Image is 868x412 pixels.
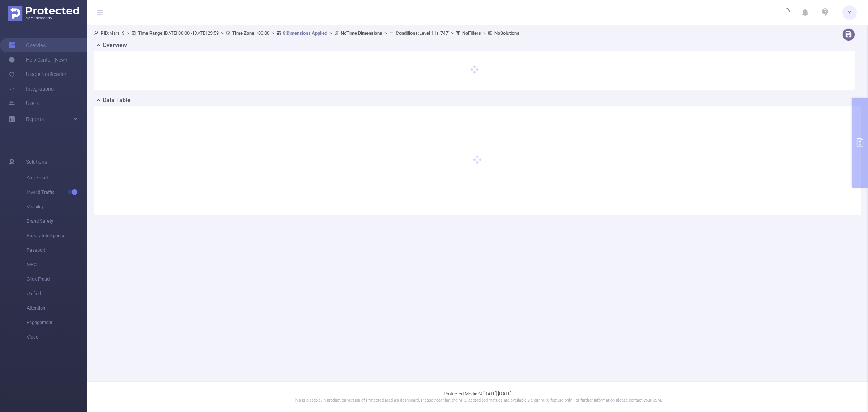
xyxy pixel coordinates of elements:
span: > [382,30,389,36]
a: Users [9,96,39,110]
a: Reports [26,112,44,126]
b: Time Range: [138,30,164,36]
h2: Data Table [103,96,131,105]
i: icon: loading [781,8,790,18]
span: Video [27,330,87,344]
span: > [327,30,334,36]
span: > [481,30,488,36]
span: Engagement [27,315,87,330]
span: Invalid Traffic [27,185,87,199]
span: Y [848,5,851,20]
u: 8 Dimensions Applied [283,30,327,36]
span: Passport [27,243,87,257]
span: Attention [27,301,87,315]
span: > [269,30,276,36]
span: Reports [26,116,44,122]
footer: Protected Media © [DATE]-[DATE] [87,381,868,412]
span: > [124,30,131,36]
span: Level 1 Is '747' [396,30,449,36]
span: > [449,30,456,36]
img: Protected Media [8,6,79,21]
b: Conditions : [396,30,419,36]
b: PID: [101,30,109,36]
a: Help Center (New) [9,52,67,67]
b: No Filters [462,30,481,36]
span: Visibility [27,199,87,214]
a: Overview [9,38,47,52]
span: MRC [27,257,87,272]
b: No Time Dimensions [341,30,382,36]
span: Solutions [26,155,47,169]
a: Usage Notification [9,67,68,81]
p: This is a stable, in production version of Protected Media's dashboard. Please note that the MRC ... [105,398,850,404]
span: Brand Safety [27,214,87,228]
span: Unified [27,286,87,301]
span: Anti-Fraud [27,171,87,185]
span: > [219,30,226,36]
span: Supply Intelligence [27,228,87,243]
span: Mars_3 [DATE] 00:00 - [DATE] 23:59 +00:00 [94,30,519,36]
h2: Overview [103,41,127,50]
b: No Solutions [494,30,519,36]
a: Integrations [9,81,54,96]
i: icon: user [94,31,101,35]
span: Click Fraud [27,272,87,286]
b: Time Zone: [232,30,256,36]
